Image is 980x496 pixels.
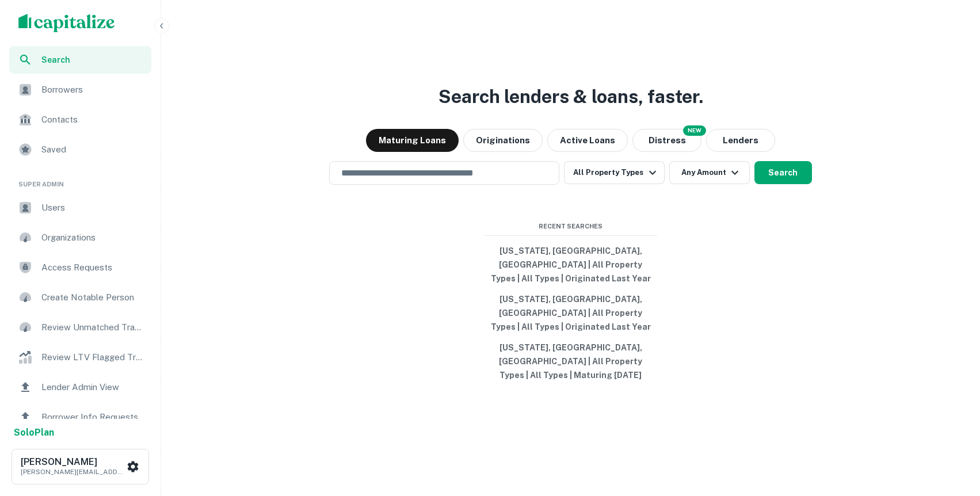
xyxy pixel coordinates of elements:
[9,194,151,222] a: Users
[366,129,459,152] button: Maturing Loans
[9,136,151,163] a: Saved
[21,467,124,477] p: [PERSON_NAME][EMAIL_ADDRESS][PERSON_NAME][DOMAIN_NAME]
[41,410,144,424] span: Borrower Info Requests
[9,254,151,281] a: Access Requests
[14,427,54,438] strong: Solo Plan
[41,350,144,364] span: Review LTV Flagged Transactions
[41,380,144,394] span: Lender Admin View
[632,129,701,152] button: Search distressed loans with lien and other non-mortgage details.
[41,231,144,245] span: Organizations
[564,161,664,184] button: All Property Types
[41,113,144,127] span: Contacts
[9,344,151,371] a: Review LTV Flagged Transactions
[463,129,543,152] button: Originations
[9,403,151,431] a: Borrower Info Requests
[9,46,151,74] a: Search
[754,161,812,184] button: Search
[9,106,151,133] a: Contacts
[18,14,115,32] img: capitalize-logo.png
[41,261,144,274] span: Access Requests
[706,129,775,152] button: Lenders
[14,426,54,440] a: SoloPlan
[9,284,151,311] a: Create Notable Person
[485,289,657,337] button: [US_STATE], [GEOGRAPHIC_DATA], [GEOGRAPHIC_DATA] | All Property Types | All Types | Originated La...
[41,54,144,66] span: Search
[21,457,124,467] h6: [PERSON_NAME]
[485,241,657,289] button: [US_STATE], [GEOGRAPHIC_DATA], [GEOGRAPHIC_DATA] | All Property Types | All Types | Originated La...
[41,83,144,97] span: Borrowers
[438,83,703,110] h3: Search lenders & loans, faster.
[41,143,144,157] span: Saved
[41,321,144,334] span: Review Unmatched Transactions
[485,222,657,231] span: Recent Searches
[683,125,706,136] div: NEW
[9,166,151,194] li: Super Admin
[922,404,980,459] iframe: Chat Widget
[41,291,144,304] span: Create Notable Person
[669,161,750,184] button: Any Amount
[9,224,151,251] a: Organizations
[9,76,151,104] a: Borrowers
[485,337,657,386] button: [US_STATE], [GEOGRAPHIC_DATA], [GEOGRAPHIC_DATA] | All Property Types | All Types | Maturing [DATE]
[12,449,149,484] button: [PERSON_NAME][PERSON_NAME][EMAIL_ADDRESS][PERSON_NAME][DOMAIN_NAME]
[9,314,151,341] a: Review Unmatched Transactions
[9,373,151,401] a: Lender Admin View
[547,129,628,152] button: Active Loans
[41,201,144,215] span: Users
